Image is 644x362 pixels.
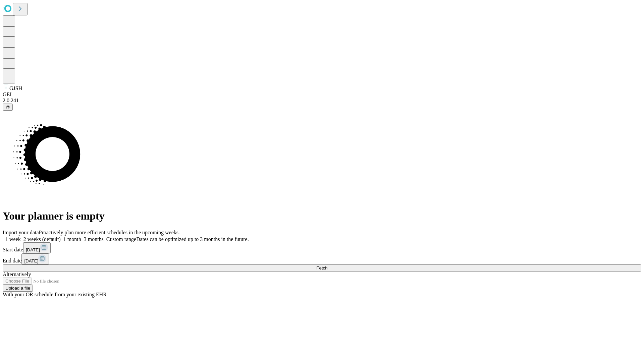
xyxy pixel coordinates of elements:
div: GEI [3,92,641,98]
span: Custom range [106,236,136,242]
span: Dates can be optimized up to 3 months in the future. [136,236,249,242]
button: Upload a file [3,285,33,292]
button: [DATE] [23,242,51,253]
span: @ [5,105,10,110]
div: Start date [3,242,641,253]
span: Fetch [316,265,327,270]
span: [DATE] [24,258,38,263]
button: [DATE] [21,253,49,264]
button: @ [3,104,13,111]
span: Alternatively [3,271,31,277]
span: GJSH [9,85,22,91]
span: Import your data [3,230,39,235]
span: 1 month [63,236,81,242]
span: 2 weeks (default) [23,236,61,242]
div: 2.0.241 [3,98,641,104]
span: 3 months [84,236,104,242]
h1: Your planner is empty [3,210,641,222]
span: Proactively plan more efficient schedules in the upcoming weeks. [39,230,180,235]
div: End date [3,253,641,264]
button: Fetch [3,264,641,271]
span: 1 week [5,236,21,242]
span: [DATE] [26,247,40,252]
span: With your OR schedule from your existing EHR [3,292,107,297]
